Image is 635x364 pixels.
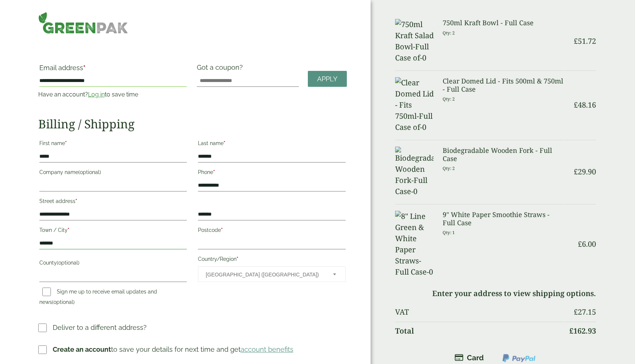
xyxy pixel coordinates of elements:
[502,353,536,363] img: ppcp-gateway.png
[38,90,188,99] p: Have an account? to save time
[221,227,223,233] abbr: required
[39,167,187,180] label: Company name
[443,19,564,27] h3: 750ml Kraft Bowl - Full Case
[395,77,434,133] img: Clear Domed Lid - Fits 750ml-Full Case of-0
[443,147,564,163] h3: Biodegradable Wooden Fork - Full Case
[395,303,564,321] th: VAT
[53,344,293,354] p: to save your details for next time and get
[198,138,345,151] label: Last name
[198,254,345,266] label: Country/Region
[574,167,596,177] bdi: 29.90
[42,288,51,296] input: Sign me up to receive email updates and news(optional)
[68,227,69,233] abbr: required
[39,196,187,209] label: Street address
[198,167,345,180] label: Phone
[574,167,578,177] span: £
[574,100,596,110] bdi: 48.16
[39,289,157,307] label: Sign me up to receive email updates and news
[224,140,225,146] abbr: required
[213,169,215,175] abbr: required
[308,71,347,87] a: Apply
[569,326,573,336] span: £
[569,326,596,336] bdi: 162.93
[574,36,578,46] span: £
[395,285,596,302] td: Enter your address to view shipping options.
[578,239,596,249] bdi: 6.00
[198,225,345,237] label: Postcode
[443,165,455,171] small: Qty: 2
[241,345,293,353] a: account benefits
[443,77,564,93] h3: Clear Domed Lid - Fits 500ml & 750ml - Full Case
[39,225,187,237] label: Town / City
[83,64,85,72] abbr: required
[198,266,345,282] span: Country/Region
[443,211,564,227] h3: 9" White Paper Smoothie Straws - Full Case
[38,117,347,131] h2: Billing / Shipping
[57,260,79,266] span: (optional)
[197,63,246,75] label: Got a coupon?
[206,267,323,282] span: United Kingdom (UK)
[574,100,578,110] span: £
[52,299,75,305] span: (optional)
[75,198,77,204] abbr: required
[578,239,582,249] span: £
[88,91,105,98] a: Log in
[455,353,484,362] img: stripe.png
[574,307,596,317] bdi: 27.15
[443,230,455,235] small: Qty: 1
[237,256,238,262] abbr: required
[574,307,578,317] span: £
[395,211,434,278] img: 8" Line Green & White Paper Straws-Full Case-0
[574,36,596,46] bdi: 51.72
[443,96,455,102] small: Qty: 2
[39,258,187,270] label: County
[39,138,187,151] label: First name
[53,322,147,332] p: Deliver to a different address?
[443,30,455,36] small: Qty: 2
[317,75,338,83] span: Apply
[395,19,434,63] img: 750ml Kraft Salad Bowl-Full Case of-0
[78,169,101,175] span: (optional)
[38,12,128,34] img: GreenPak Supplies
[53,345,111,353] strong: Create an account
[395,322,564,340] th: Total
[39,65,187,75] label: Email address
[65,140,67,146] abbr: required
[395,147,434,197] img: Biodegradable Wooden Fork-Full Case-0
